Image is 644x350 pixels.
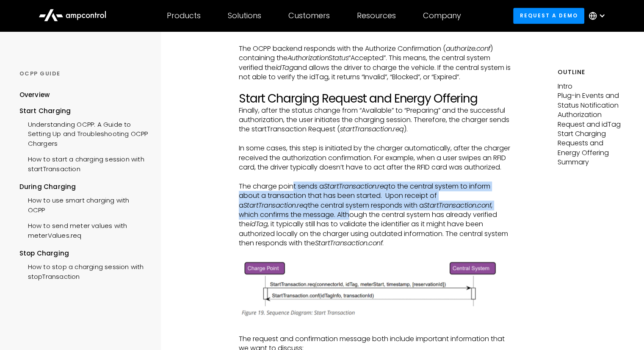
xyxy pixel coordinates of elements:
[167,11,201,20] div: Products
[19,249,148,258] div: Stop Charging
[19,106,148,116] div: Start Charging
[250,219,268,229] em: idTag
[558,158,625,167] p: Summary
[558,110,625,129] p: Authorization Request and idTag
[424,200,492,210] em: StartTransaction.conf
[239,44,512,82] p: The OCPP backend responds with the Authorize Confirmation ( ) containing the “Accepted”. This mea...
[239,324,512,333] p: ‍
[288,11,330,20] div: Customers
[19,192,148,217] a: How to use smart charging with OCPP
[19,116,148,150] a: Understanding OCPP: A Guide to Setting Up and Troubleshooting OCPP Chargers
[446,44,490,53] em: authorize.conf
[239,144,512,172] p: In some cases, this step is initiated by the charger automatically, after the charger received th...
[357,11,396,20] div: Resources
[287,53,349,63] em: AuthorizationStatus
[513,8,584,23] a: Request a demo
[239,92,512,106] h2: Start Charging Request and Energy Offering
[423,11,461,20] div: Company
[19,258,148,283] a: How to stop a charging session with stopTransaction
[558,82,625,91] p: Intro
[239,258,512,320] img: OCPP StartTransaction.conf
[324,181,388,191] em: StartTransaction.req
[239,182,512,248] p: The charge point sends a to the central system to inform about a transaction that has been starte...
[239,172,512,181] p: ‍
[315,238,383,248] em: StartTransaction.conf
[239,134,512,144] p: ‍
[228,11,261,20] div: Solutions
[340,124,404,134] em: startTransaction.req
[19,217,148,242] a: How to send meter values with meterValues.req
[276,63,294,72] em: idTag
[239,82,512,92] p: ‍
[19,90,50,106] a: Overview
[558,129,625,158] p: Start Charging Requests and Energy Offering
[19,182,148,192] div: During Charging
[558,68,625,77] h5: Outline
[558,91,625,110] p: Plug-in Events and Status Notification
[19,70,148,78] div: OCPP GUIDE
[19,90,50,100] div: Overview
[19,150,148,176] a: How to start a charging session with startTransaction
[243,200,308,210] em: StartTransaction.req
[239,106,512,134] p: Finally, after the status change from “Available” to “Preparing” and the successful authorization...
[239,34,512,44] p: ‍
[239,248,512,258] p: ‍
